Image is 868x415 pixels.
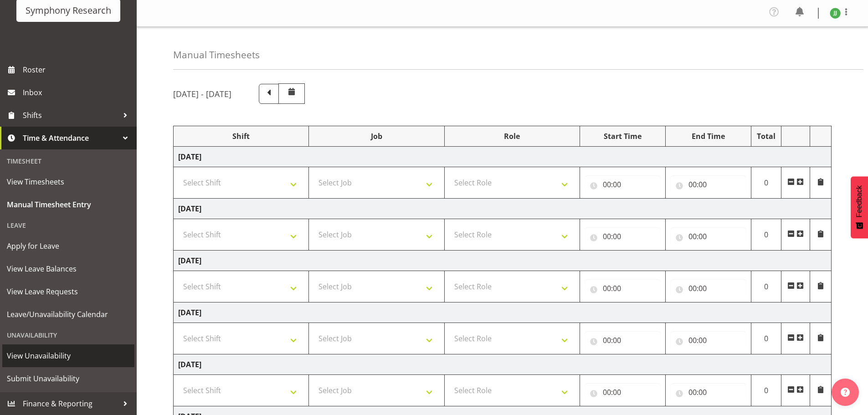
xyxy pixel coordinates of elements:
[23,63,132,77] span: Roster
[841,388,850,397] img: help-xxl-2.png
[174,251,832,271] td: [DATE]
[2,170,134,193] a: View Timesheets
[7,372,130,385] span: Submit Unavailability
[7,198,130,211] span: Manual Timesheet Entry
[174,354,832,375] td: [DATE]
[585,383,661,401] input: Click to select...
[23,397,118,410] span: Finance & Reporting
[7,262,130,276] span: View Leave Balances
[174,147,832,167] td: [DATE]
[2,257,134,280] a: View Leave Balances
[2,193,134,216] a: Manual Timesheet Entry
[23,108,118,122] span: Shifts
[7,307,130,321] span: Leave/Unavailability Calendar
[585,131,661,142] div: Start Time
[2,326,134,344] div: Unavailability
[174,199,832,219] td: [DATE]
[670,227,746,246] input: Click to select...
[670,331,746,349] input: Click to select...
[173,89,231,99] h5: [DATE] - [DATE]
[178,131,304,142] div: Shift
[174,302,832,323] td: [DATE]
[26,4,111,17] div: Symphony Research
[751,323,781,354] td: 0
[7,239,130,253] span: Apply for Leave
[2,280,134,303] a: View Leave Requests
[751,167,781,199] td: 0
[173,50,260,60] h4: Manual Timesheets
[2,344,134,367] a: View Unavailability
[449,131,575,142] div: Role
[751,375,781,406] td: 0
[751,271,781,302] td: 0
[585,331,661,349] input: Click to select...
[670,383,746,401] input: Click to select...
[585,227,661,246] input: Click to select...
[585,175,661,194] input: Click to select...
[2,235,134,257] a: Apply for Leave
[2,367,134,390] a: Submit Unavailability
[313,131,439,142] div: Job
[7,349,130,363] span: View Unavailability
[670,175,746,194] input: Click to select...
[851,176,868,238] button: Feedback - Show survey
[670,279,746,297] input: Click to select...
[7,285,130,298] span: View Leave Requests
[756,131,777,142] div: Total
[670,131,746,142] div: End Time
[855,185,863,217] span: Feedback
[2,216,134,235] div: Leave
[751,219,781,251] td: 0
[23,131,118,145] span: Time & Attendance
[23,86,132,99] span: Inbox
[2,152,134,170] div: Timesheet
[2,303,134,326] a: Leave/Unavailability Calendar
[7,175,130,189] span: View Timesheets
[585,279,661,297] input: Click to select...
[830,8,841,19] img: joshua-joel11891.jpg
